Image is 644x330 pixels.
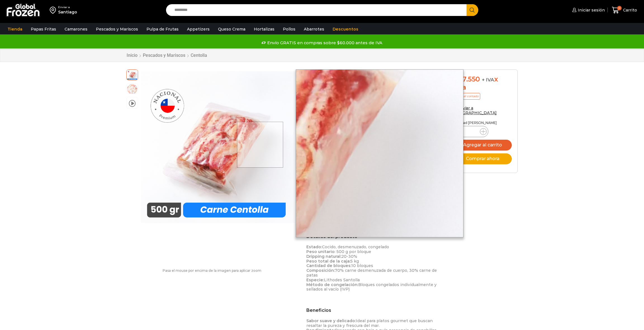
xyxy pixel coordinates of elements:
strong: Peso total de la caja: [306,259,351,264]
strong: Dripping natural: [306,254,341,259]
strong: Sabor suave y delicado: [306,318,356,323]
a: Pulpa de Frutas [144,24,181,34]
a: Inicio [126,53,138,58]
a: Pescados y Mariscos [93,24,141,34]
span: carne-centolla [127,69,138,80]
strong: Estado: [306,244,322,249]
nav: Breadcrumb [126,53,207,58]
a: 0 Carrito [610,4,638,17]
strong: Especie: [306,277,324,282]
span: 0 [617,6,622,10]
p: Cocido, desmenuzado, congelado : 500 g por bloque 20-30% 5 kg 10 bloques 70% carne desmenuzada de... [306,245,438,292]
a: Queso Crema [215,24,248,34]
img: address-field-icon.svg [50,5,58,15]
a: Camarones [62,24,90,34]
a: Abarrotes [301,24,327,34]
a: Descuentos [330,24,361,34]
strong: Cantidad de bloques: [306,263,351,268]
a: Papas Fritas [28,24,59,34]
p: Cantidad [PERSON_NAME] [452,121,512,125]
span: + IVA [482,77,494,83]
a: Iniciar sesión [571,4,605,16]
span: Iniciar sesión [576,7,605,13]
input: Product quantity [465,128,475,135]
div: Santiago [58,9,77,15]
span: carne-centolla [127,83,138,95]
a: Enviar a [GEOGRAPHIC_DATA] [452,106,497,115]
a: Tienda [5,24,25,34]
button: Agregar al carrito [452,140,512,151]
a: Hortalizas [251,24,277,34]
a: Pescados y Mariscos [143,53,186,58]
p: Pasa el mouse por encima de la imagen para aplicar zoom [126,269,298,273]
a: Centolla [190,53,207,58]
a: Appetizers [184,24,212,34]
bdi: 157.550 [452,75,480,83]
button: Comprar ahora [452,153,512,164]
span: Carrito [622,7,637,13]
a: Pollos [280,24,298,34]
h2: Beneficios [306,308,438,313]
div: Enviar a [58,5,77,9]
strong: Composición: [306,268,335,273]
button: Search button [467,4,478,16]
div: x caja [452,75,512,92]
strong: Método de congelación: [306,282,358,287]
p: Precio al contado [452,93,480,100]
strong: Peso unitario [306,249,335,254]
